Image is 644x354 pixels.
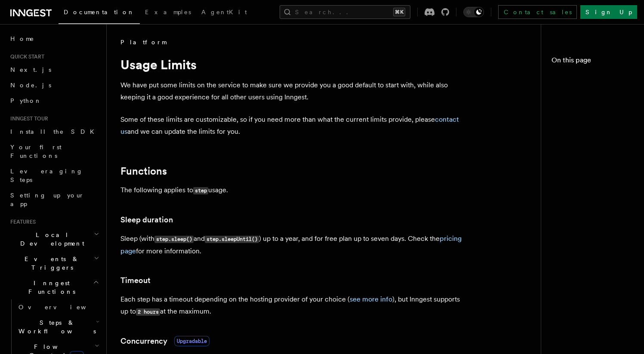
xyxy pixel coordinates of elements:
span: Documentation [64,9,135,15]
a: Python [7,93,101,108]
span: Events & Triggers [7,255,94,272]
span: Features [7,219,36,225]
a: Your first Functions [7,139,101,163]
h1: Usage Limits [120,57,465,72]
a: Install the SDK [7,124,101,139]
span: Local Development [7,231,94,248]
a: Leveraging Steps [7,163,101,188]
button: Events & Triggers [7,251,101,275]
span: Steps & Workflows [15,318,96,336]
span: Python [10,97,42,104]
a: Functions [120,165,167,177]
code: 2 hours [136,308,160,316]
p: Sleep (with and ) up to a year, and for free plan up to seven days. Check the for more information. [120,233,465,257]
kbd: ⌘K [393,8,405,16]
a: Next.js [7,62,101,77]
button: Inngest Functions [7,275,101,299]
a: Sign Up [580,5,637,19]
p: Each step has a timeout depending on the hosting provider of your choice ( ), but Inngest support... [120,293,465,318]
p: Some of these limits are customizable, so if you need more than what the current limits provide, ... [120,114,465,138]
p: The following applies to usage. [120,184,465,197]
a: Examples [140,3,196,23]
a: Contact sales [498,5,577,19]
button: Search...⌘K [280,5,410,19]
span: Inngest tour [7,115,48,122]
span: Upgradable [174,336,210,346]
a: ConcurrencyUpgradable [120,335,210,347]
a: AgentKit [196,3,252,23]
button: Toggle dark mode [463,7,484,17]
a: Sleep duration [120,214,173,226]
span: Overview [18,304,107,311]
p: We have put some limits on the service to make sure we provide you a good default to start with, ... [120,79,465,103]
span: Leveraging Steps [10,168,83,183]
span: Inngest Functions [7,279,93,296]
span: Setting up your app [10,192,84,207]
span: Next.js [10,66,51,73]
span: Your first Functions [10,144,62,159]
button: Local Development [7,227,101,251]
a: Node.js [7,77,101,93]
span: Quick start [7,53,44,60]
code: step.sleep() [154,236,194,243]
span: Node.js [10,82,51,89]
a: Overview [15,299,101,315]
h4: On this page [552,55,634,69]
code: step [193,187,208,194]
a: Documentation [59,3,140,24]
span: Home [10,34,34,43]
span: AgentKit [201,9,247,15]
code: step.sleepUntil() [205,236,259,243]
button: Steps & Workflows [15,315,101,339]
span: Examples [145,9,191,15]
a: Timeout [120,274,151,286]
span: Install the SDK [10,128,99,135]
a: Home [7,31,101,46]
a: see more info [350,295,392,303]
span: Platform [120,38,166,46]
a: Setting up your app [7,188,101,212]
